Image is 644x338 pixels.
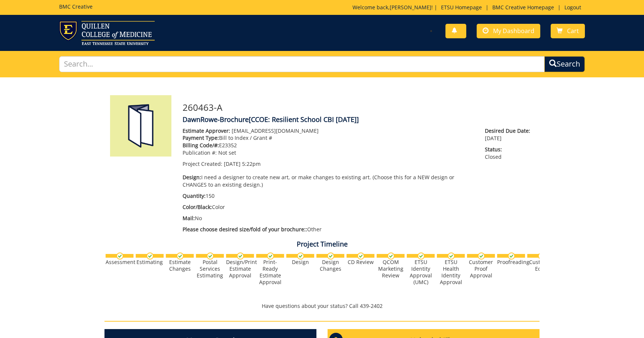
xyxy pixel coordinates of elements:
[146,252,154,260] img: checkmark
[196,259,224,279] div: Postal Services Estimating
[357,252,364,260] img: checkmark
[183,215,195,222] span: Mail:
[136,259,164,265] div: Estimating
[183,127,474,135] p: [EMAIL_ADDRESS][DOMAIN_NAME]
[183,174,474,189] p: I need a designer to create new art, or make changes to existing art. (Choose this for a NEW desi...
[207,252,214,260] img: checkmark
[567,27,579,35] span: Cart
[538,252,545,260] img: checkmark
[224,160,261,167] span: [DATE] 5:22pm
[477,24,540,38] a: My Dashboard
[527,259,555,272] div: Customer Edits
[183,226,307,233] span: Please choose desired size/fold of your brochure::
[387,252,395,260] img: checkmark
[183,103,534,112] h3: 260463-A
[183,226,474,233] p: Other
[183,127,230,134] span: Estimate Approver:
[183,134,219,141] span: Payment Type:
[183,192,206,199] span: Quantity:
[448,252,455,260] img: checkmark
[437,4,486,11] a: ETSU Homepage
[226,259,254,279] div: Design/Print Estimate Approval
[316,259,344,272] div: Design Changes
[218,149,236,156] span: Not set
[104,302,540,310] p: Have questions about your status? Call 439-2402
[485,146,534,153] span: Status:
[183,203,212,210] span: Color/Black:
[183,215,474,222] p: No
[183,192,474,200] p: 150
[267,252,274,260] img: checkmark
[327,252,334,260] img: checkmark
[544,56,585,72] button: Search
[485,146,534,161] p: Closed
[551,24,585,38] a: Cart
[493,27,534,35] span: My Dashboard
[183,142,219,149] span: Billing Code/#:
[297,252,304,260] img: checkmark
[497,259,525,265] div: Proofreading
[237,252,244,260] img: checkmark
[110,95,171,157] img: Product featured image
[489,4,558,11] a: BMC Creative Homepage
[183,174,201,181] span: Design:
[467,259,495,279] div: Customer Proof Approval
[347,259,374,265] div: CD Review
[183,160,222,167] span: Project Created:
[352,4,585,11] p: Welcome back, ! | | |
[377,259,405,279] div: QCOM Marketing Review
[104,241,540,248] h4: Project Timeline
[183,134,474,142] p: Bill to Index / Grant #
[478,252,485,260] img: checkmark
[183,149,217,156] span: Publication #:
[249,115,359,124] span: [CCOE: Resilient School CBI [DATE]]
[183,203,474,211] p: Color
[59,21,155,45] img: ETSU logo
[437,259,465,286] div: ETSU Health Identity Approval
[166,259,194,272] div: Estimate Changes
[286,259,314,265] div: Design
[418,252,425,260] img: checkmark
[561,4,585,11] a: Logout
[116,252,123,260] img: checkmark
[485,127,534,135] span: Desired Due Date:
[59,56,544,72] input: Search...
[183,116,534,123] h4: DawnRowe-Brochure
[59,4,93,9] h5: BMC Creative
[508,252,515,260] img: checkmark
[183,142,474,149] p: E23352
[177,252,184,260] img: checkmark
[390,4,431,11] a: [PERSON_NAME]
[106,259,133,265] div: Assessment
[256,259,284,286] div: Print-Ready Estimate Approval
[407,259,435,286] div: ETSU Identity Approval (UMC)
[485,127,534,142] p: [DATE]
